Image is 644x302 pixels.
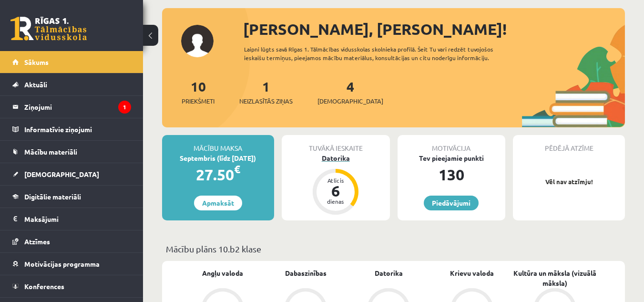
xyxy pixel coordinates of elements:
a: Ziņojumi1 [12,96,131,118]
a: Digitālie materiāli [12,186,131,208]
a: Konferences [12,275,131,297]
span: Priekšmeti [182,96,215,106]
div: Tev pieejamie punkti [398,153,506,163]
span: € [234,162,240,176]
div: Motivācija [398,135,506,153]
a: Apmaksāt [194,196,242,210]
a: Angļu valoda [202,268,243,278]
div: 6 [321,183,350,198]
div: [PERSON_NAME], [PERSON_NAME]! [243,18,625,41]
a: Atzīmes [12,230,131,252]
div: dienas [321,198,350,204]
span: Atzīmes [24,237,50,246]
div: Atlicis [321,177,350,183]
span: Motivācijas programma [24,260,100,268]
div: Laipni lūgts savā Rīgas 1. Tālmācības vidusskolas skolnieka profilā. Šeit Tu vari redzēt tuvojošo... [244,45,522,62]
div: Pēdējā atzīme [513,135,625,153]
a: Kultūra un māksla (vizuālā māksla) [513,268,596,288]
a: Datorika [375,268,403,278]
a: Maksājumi [12,208,131,230]
div: Mācību maksa [162,135,274,153]
a: Motivācijas programma [12,253,131,275]
a: 1Neizlasītās ziņas [239,78,293,106]
a: Informatīvie ziņojumi [12,118,131,140]
a: Rīgas 1. Tālmācības vidusskola [10,17,87,41]
span: Neizlasītās ziņas [239,96,293,106]
a: 4[DEMOGRAPHIC_DATA] [317,78,383,106]
span: [DEMOGRAPHIC_DATA] [317,96,383,106]
p: Mācību plāns 10.b2 klase [166,242,621,255]
span: Mācību materiāli [24,147,77,156]
a: Mācību materiāli [12,141,131,163]
a: Piedāvājumi [424,196,479,210]
a: Krievu valoda [450,268,494,278]
i: 1 [118,101,131,114]
a: Aktuāli [12,73,131,95]
legend: Ziņojumi [24,96,131,118]
span: Digitālie materiāli [24,192,81,201]
legend: Maksājumi [24,208,131,230]
a: 10Priekšmeti [182,78,215,106]
span: [DEMOGRAPHIC_DATA] [24,170,99,178]
a: Datorika Atlicis 6 dienas [282,153,390,216]
div: Septembris (līdz [DATE]) [162,153,274,163]
div: Tuvākā ieskaite [282,135,390,153]
span: Sākums [24,58,49,66]
a: [DEMOGRAPHIC_DATA] [12,163,131,185]
div: 130 [398,163,506,186]
div: 27.50 [162,163,274,186]
p: Vēl nav atzīmju! [518,177,620,187]
span: Aktuāli [24,80,47,89]
span: Konferences [24,282,64,291]
div: Datorika [282,153,390,163]
legend: Informatīvie ziņojumi [24,118,131,140]
a: Sākums [12,51,131,73]
a: Dabaszinības [285,268,327,278]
